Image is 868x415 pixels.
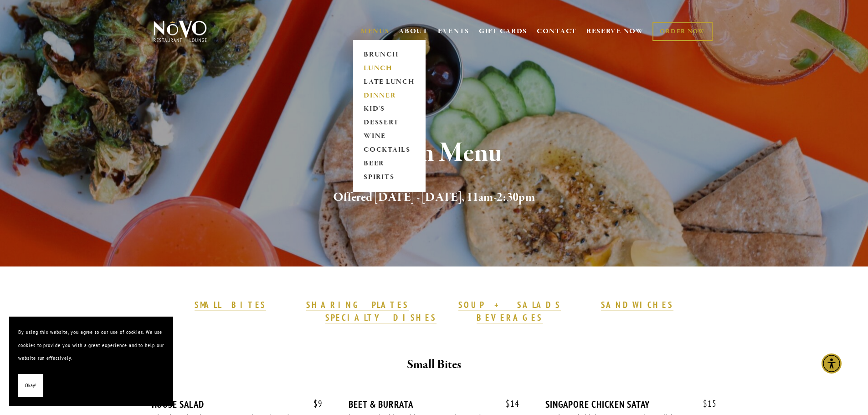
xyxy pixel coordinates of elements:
[601,299,674,310] strong: SANDWICHES
[18,374,43,397] button: Okay!
[497,399,519,409] span: 14
[361,89,418,102] a: DINNER
[407,357,461,373] strong: Small Bites
[195,299,266,311] a: SMALL BITES
[399,27,428,36] a: ABOUT
[586,23,644,40] a: RESERVE NOW
[152,20,209,43] img: Novo Restaurant &amp; Lounge
[652,22,712,41] a: ORDER NOW
[477,312,543,323] strong: BEVERAGES
[361,61,418,75] a: LUNCH
[361,171,418,184] a: SPIRITS
[361,27,390,36] a: MENUS
[325,312,437,323] strong: SPECIALTY DISHES
[601,299,674,311] a: SANDWICHES
[306,299,408,311] a: SHARING PLATES
[822,354,842,374] div: Accessibility Menu
[361,102,418,116] a: KID'S
[18,326,164,365] p: By using this website, you agree to our use of cookies. We use cookies to provide you with a grea...
[477,312,543,324] a: BEVERAGES
[169,138,700,168] h1: Lunch Menu
[306,299,408,310] strong: SHARING PLATES
[313,398,318,409] span: $
[304,399,323,409] span: 9
[438,27,469,36] a: EVENTS
[537,23,577,40] a: CONTACT
[25,379,36,392] span: Okay!
[361,75,418,89] a: LATE LUNCH
[361,116,418,130] a: DESSERT
[152,399,323,410] div: HOUSE SALAD
[703,398,708,409] span: $
[458,299,560,310] strong: SOUP + SALADS
[506,398,510,409] span: $
[361,130,418,143] a: WINE
[361,48,418,61] a: BRUNCH
[9,317,173,406] section: Cookie banner
[458,299,560,311] a: SOUP + SALADS
[325,312,437,324] a: SPECIALTY DISHES
[694,399,717,409] span: 15
[349,399,519,410] div: BEET & BURRATA
[361,143,418,157] a: COCKTAILS
[479,23,527,40] a: GIFT CARDS
[545,399,716,410] div: SINGAPORE CHICKEN SATAY
[169,188,700,207] h2: Offered [DATE] - [DATE], 11am-2:30pm
[195,299,266,310] strong: SMALL BITES
[361,157,418,171] a: BEER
